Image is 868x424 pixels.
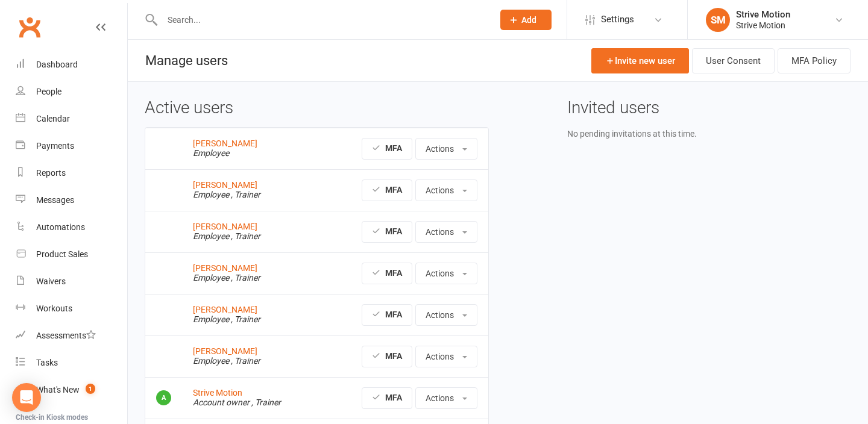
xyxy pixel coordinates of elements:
[706,8,730,32] div: SM
[193,148,229,158] em: Employee
[36,195,74,205] div: Messages
[36,276,66,286] div: Waivers
[36,385,80,394] div: What's New
[415,221,477,243] button: Actions
[16,268,127,295] a: Waivers
[36,222,85,232] div: Automations
[16,349,127,376] a: Tasks
[193,190,229,199] em: Employee
[692,48,775,73] a: User Consent
[193,222,257,231] a: [PERSON_NAME]
[14,12,45,42] a: Clubworx
[16,187,127,214] a: Messages
[36,249,88,259] div: Product Sales
[193,305,257,314] a: [PERSON_NAME]
[193,388,242,397] a: Strive Motion
[778,48,851,73] button: MFA Policy
[159,11,485,28] input: Search...
[193,314,229,324] em: Employee
[16,78,127,105] a: People
[385,351,402,361] strong: MFA
[86,384,95,394] span: 1
[736,20,790,31] div: Strive Motion
[521,15,536,25] span: Add
[36,331,96,340] div: Assessments
[193,263,257,273] a: [PERSON_NAME]
[193,356,229,366] em: Employee
[193,139,257,148] a: [PERSON_NAME]
[567,99,851,117] h3: Invited users
[36,87,61,96] div: People
[36,141,74,151] div: Payments
[231,231,260,241] em: , Trainer
[16,376,127,404] a: What's New1
[16,160,127,187] a: Reports
[231,273,260,282] em: , Trainer
[16,214,127,241] a: Automations
[231,190,260,199] em: , Trainer
[16,105,127,132] a: Calendar
[231,314,260,324] em: , Trainer
[12,383,41,412] div: Open Intercom Messenger
[16,295,127,322] a: Workouts
[385,185,402,195] strong: MFA
[385,310,402,319] strong: MFA
[193,180,257,190] a: [PERSON_NAME]
[385,226,402,236] strong: MFA
[385,268,402,278] strong: MFA
[415,138,477,160] button: Actions
[193,273,229,282] em: Employee
[601,6,634,33] span: Settings
[415,346,477,367] button: Actions
[16,132,127,160] a: Payments
[415,387,477,409] button: Actions
[251,397,281,407] em: , Trainer
[36,304,72,313] div: Workouts
[193,231,229,241] em: Employee
[145,99,489,117] h3: Active users
[193,397,250,407] em: Account owner
[385,393,402,402] strong: MFA
[415,304,477,326] button: Actions
[385,143,402,153] strong: MFA
[16,241,127,268] a: Product Sales
[16,322,127,349] a: Assessments
[415,263,477,284] button: Actions
[231,356,260,366] em: , Trainer
[16,51,127,78] a: Dashboard
[736,9,790,20] div: Strive Motion
[193,346,257,356] a: [PERSON_NAME]
[36,358,58,367] div: Tasks
[591,48,689,73] a: Invite new user
[500,10,552,30] button: Add
[567,127,851,140] div: No pending invitations at this time.
[128,40,228,81] h1: Manage users
[36,60,78,69] div: Dashboard
[36,114,70,123] div: Calendar
[415,179,477,201] button: Actions
[36,168,66,178] div: Reports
